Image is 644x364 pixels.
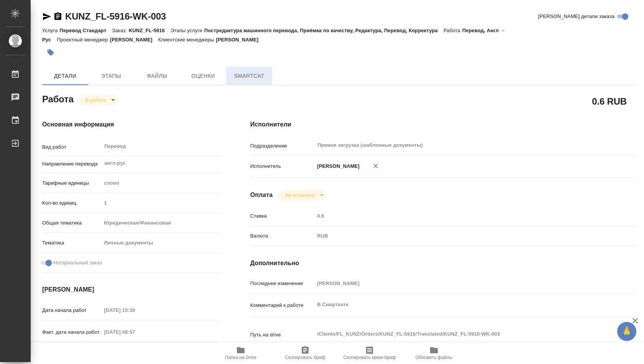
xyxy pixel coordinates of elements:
[285,355,325,360] span: Скопировать бриф
[314,162,360,170] p: [PERSON_NAME]
[112,28,128,33] p: Заказ:
[314,210,603,221] input: Пустое поле
[250,212,315,220] p: Ставка
[93,71,130,81] span: Этапы
[47,71,84,81] span: Детали
[139,71,176,81] span: Файлы
[444,28,462,33] p: Работа
[79,95,118,105] div: В работе
[314,298,603,311] textarea: В Смарткате
[83,97,108,103] button: В работе
[250,280,315,287] p: Последнее изменение
[129,28,171,33] p: KUNZ_FL-5916
[42,160,101,168] p: Направление перевода
[416,355,453,360] span: Обновить файлы
[592,95,627,108] h2: 0.6 RUB
[101,305,168,316] input: Пустое поле
[204,28,444,33] p: Постредактура машинного перевода, Приёмка по качеству, Редактура, Перевод, Корректура
[314,278,603,289] input: Пустое поле
[337,343,402,364] button: Скопировать мини-бриф
[101,177,219,190] div: слово
[42,219,101,227] p: Общая тематика
[185,71,222,81] span: Оценки
[216,37,264,43] p: [PERSON_NAME]
[171,28,204,33] p: Этапы услуги
[620,323,633,339] span: 🙏
[314,230,603,243] div: RUB
[65,11,166,21] a: KUNZ_FL-5916-WK-003
[250,232,315,240] p: Валюта
[250,162,315,170] p: Исполнитель
[279,190,326,200] div: В работе
[273,343,337,364] button: Скопировать бриф
[250,120,636,129] h4: Исполнители
[42,239,101,247] p: Тематика
[250,142,315,150] p: Подразделение
[42,307,101,314] p: Дата начала работ
[101,197,219,208] input: Пустое поле
[42,44,59,61] button: Добавить тэг
[57,37,110,43] p: Проектный менеджер
[42,28,59,33] p: Услуга
[101,236,219,249] div: Личные документы
[225,355,256,360] span: Папка на Drive
[250,331,315,339] p: Путь на drive
[42,328,101,336] p: Факт. дата начала работ
[367,157,384,174] button: Удалить исполнителя
[617,322,636,341] button: 🙏
[250,259,636,268] h4: Дополнительно
[42,143,101,151] p: Вид работ
[538,13,614,20] span: [PERSON_NAME] детали заказа
[59,28,112,33] p: Перевод Стандарт
[42,199,101,207] p: Кол-во единиц
[158,37,216,43] p: Клиентские менеджеры
[314,328,603,341] textarea: /Clients/FL_KUNZ/Orders/KUNZ_FL-5916/Translated/KUNZ_FL-5916-WK-003
[53,12,62,21] button: Скопировать ссылку
[110,37,158,43] p: [PERSON_NAME]
[283,192,317,198] button: Не оплачена
[42,120,220,129] h4: Основная информация
[42,285,220,294] h4: [PERSON_NAME]
[101,326,168,338] input: Пустое поле
[42,92,74,105] h2: Работа
[42,179,101,187] p: Тарифные единицы
[250,190,273,200] h4: Оплата
[53,259,102,267] span: Нотариальный заказ
[402,343,466,364] button: Обновить файлы
[101,216,219,230] div: Юридическая/Финансовая
[42,12,51,21] button: Скопировать ссылку для ЯМессенджера
[209,343,273,364] button: Папка на Drive
[231,71,268,81] span: SmartCat
[343,355,396,360] span: Скопировать мини-бриф
[250,302,315,309] p: Комментарий к работе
